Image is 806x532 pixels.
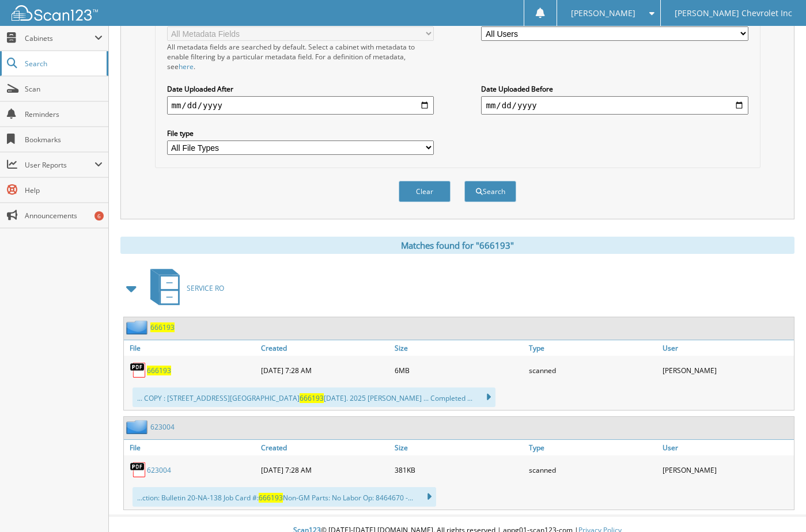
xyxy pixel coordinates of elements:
div: [PERSON_NAME] [660,359,794,382]
a: 623004 [150,422,175,432]
label: File type [167,128,434,138]
div: scanned [526,359,660,382]
span: Reminders [25,109,103,119]
span: Bookmarks [25,135,103,145]
a: 623004 [147,465,171,475]
div: 6MB [392,359,526,382]
div: Matches found for "666193" [120,237,794,254]
a: File [124,340,258,356]
input: end [481,96,748,115]
input: start [167,96,434,115]
span: Search [25,59,101,69]
a: User [660,340,794,356]
a: Size [392,440,526,455]
img: PDF.png [130,461,147,478]
span: Help [25,185,103,195]
a: here [179,62,194,71]
label: Date Uploaded After [167,84,434,94]
div: [DATE] 7:28 AM [258,359,392,382]
img: folder2.png [126,320,150,335]
div: ...ction: Bulletin 20-NA-138 Job Card #: Non-GM Parts: No Labor Op: 8464670 -... [133,487,436,507]
span: [PERSON_NAME] [571,10,635,17]
a: 666193 [150,322,175,332]
a: 666193 [147,366,171,375]
a: SERVICE RO [143,265,224,311]
div: 381KB [392,458,526,481]
div: All metadata fields are searched by default. Select a cabinet with metadata to enable filtering b... [167,42,434,71]
div: [PERSON_NAME] [660,458,794,481]
a: Type [526,440,660,455]
a: Type [526,340,660,356]
span: SERVICE RO [187,283,224,293]
a: User [660,440,794,455]
span: 666193 [300,393,324,403]
div: [DATE] 7:28 AM [258,458,392,481]
div: ... COPY : [STREET_ADDRESS][GEOGRAPHIC_DATA] [DATE]. 2025 [PERSON_NAME] ... Completed ... [133,387,495,407]
img: folder2.png [126,420,150,434]
button: Search [464,181,516,202]
a: Created [258,440,392,455]
a: Size [392,340,526,356]
span: Scan [25,84,103,94]
iframe: Chat Widget [748,477,806,532]
button: Clear [399,181,451,202]
div: scanned [526,458,660,481]
span: User Reports [25,160,94,170]
div: 6 [94,211,104,221]
span: 666193 [259,493,283,503]
span: [PERSON_NAME] Chevrolet Inc [675,10,792,17]
span: Cabinets [25,33,94,43]
span: Announcements [25,211,103,221]
label: Date Uploaded Before [481,84,748,94]
img: PDF.png [130,362,147,379]
img: scan123-logo-white.svg [12,5,98,21]
a: Created [258,340,392,356]
a: File [124,440,258,455]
